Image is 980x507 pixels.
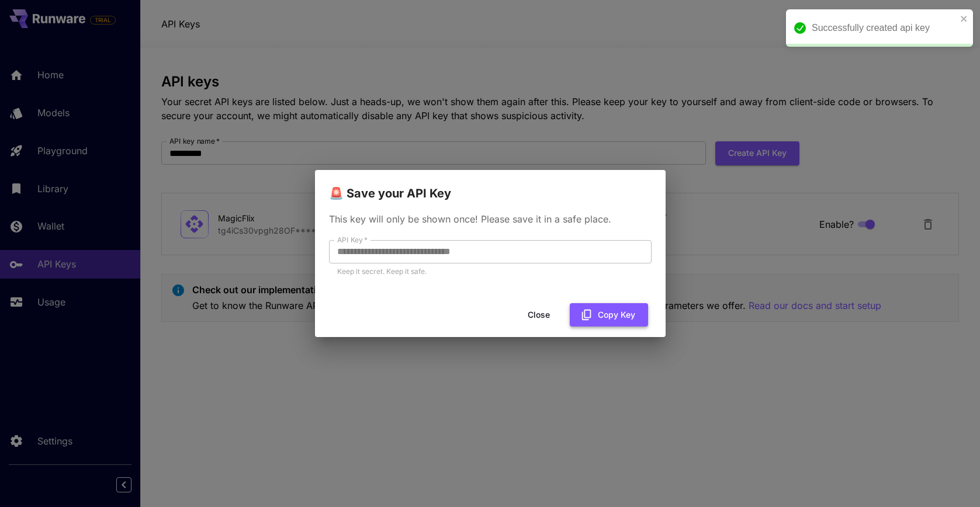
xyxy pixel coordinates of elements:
[570,303,648,327] button: Copy Key
[512,303,565,327] button: Close
[315,170,666,203] h2: 🚨 Save your API Key
[960,14,968,23] button: close
[329,212,652,226] p: This key will only be shown once! Please save it in a safe place.
[812,21,957,35] div: Successfully created api key
[337,266,643,277] p: Keep it secret. Keep it safe.
[337,235,368,245] label: API Key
